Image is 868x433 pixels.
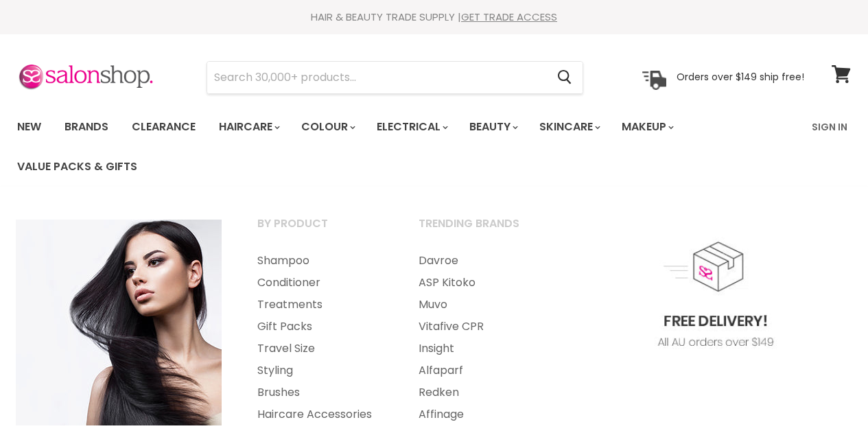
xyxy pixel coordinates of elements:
a: Colour [291,113,364,141]
ul: Main menu [7,107,804,187]
a: Electrical [366,113,456,141]
input: Search [207,62,546,93]
form: Product [207,61,583,94]
button: Search [546,62,583,93]
a: Trending Brands [401,213,560,247]
a: Muvo [401,294,560,316]
a: Skincare [529,113,609,141]
a: Redken [401,382,560,403]
a: Value Packs & Gifts [7,152,148,181]
a: Treatments [240,294,399,316]
a: Haircare Accessories [240,403,399,425]
a: Shampoo [240,250,399,272]
a: Insight [401,338,560,360]
p: Orders over $149 ship free! [677,71,804,83]
a: Gift Packs [240,316,399,338]
a: Styling [240,360,399,382]
a: Makeup [611,113,682,141]
a: Brands [54,113,119,141]
a: GET TRADE ACCESS [461,10,557,24]
a: By Product [240,213,399,247]
a: Conditioner [240,272,399,294]
a: Haircare [209,113,288,141]
a: Beauty [459,113,526,141]
a: New [7,113,51,141]
ul: Main menu [401,250,560,425]
a: Travel Size [240,338,399,360]
a: Brushes [240,382,399,403]
a: Alfaparf [401,360,560,382]
a: Sign In [804,113,856,141]
a: Davroe [401,250,560,272]
a: ASP Kitoko [401,272,560,294]
ul: Main menu [240,250,399,425]
a: Clearance [121,113,206,141]
a: Vitafive CPR [401,316,560,338]
a: Affinage [401,403,560,425]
